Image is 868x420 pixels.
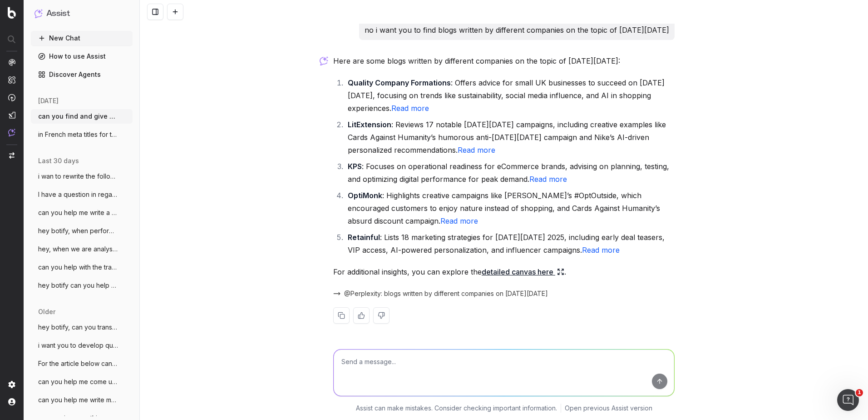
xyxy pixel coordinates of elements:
span: older [38,307,55,316]
span: can you help with the translation of thi [38,263,118,272]
button: Assist [35,7,129,20]
a: Read more [582,245,620,255]
button: i want you to develop quests for a quiz [31,338,133,353]
img: Switch project [9,152,15,159]
span: @Perplexity: blogs written by different companies on [DATE][DATE] [344,289,548,298]
button: hey, when we are analysing meta titles, [31,242,133,256]
span: i wan to rewrite the following meta desc [38,172,118,181]
li: : Focuses on operational readiness for eCommerce brands, advising on planning, testing, and optim... [345,160,675,185]
button: For the article below can you come up wi [31,356,133,371]
li: : Highlights creative campaigns like [PERSON_NAME]’s #OptOutside, which encouraged customers to e... [345,189,675,227]
button: can you help me come up with a suitable [31,375,133,389]
button: @Perplexity: blogs written by different companies on [DATE][DATE] [333,289,548,298]
span: in French meta titles for the G-STAR pag [38,130,118,139]
button: New Chat [31,31,133,45]
span: [DATE] [38,96,59,105]
p: Assist can make mistakes. Consider checking important information. [356,404,557,413]
span: 1 [856,389,863,396]
span: I have a question in regards to the SEO [38,190,118,199]
button: hey botify can you help me with this fre [31,278,133,293]
span: hey botify, can you translate the follow [38,323,118,332]
button: hey botify, can you translate the follow [31,320,133,335]
strong: KPS [348,162,362,171]
span: i want you to develop quests for a quiz [38,341,118,350]
button: in French meta titles for the G-STAR pag [31,127,133,142]
strong: Quality Company Formations [348,78,451,87]
strong: LitExtension [348,120,391,129]
img: Studio [8,111,15,119]
button: can you find and give me articles from d [31,109,133,124]
button: i wan to rewrite the following meta desc [31,169,133,184]
img: Setting [8,381,15,388]
a: detailed canvas here [482,265,564,278]
span: can you help me write a story related to [38,208,118,217]
iframe: Intercom live chat [837,389,859,411]
a: Discover Agents [31,67,133,82]
img: Botify logo [8,7,16,19]
strong: OptiMonk [348,191,382,200]
button: hey botify, when performing a keyword an [31,224,133,238]
img: Assist [35,9,43,18]
button: can you help with the translation of thi [31,260,133,275]
img: Botify assist logo [320,56,328,65]
p: For additional insights, you can explore the . [333,265,675,278]
strong: Retainful [348,233,380,242]
li: : Offers advice for small UK businesses to succeed on [DATE][DATE], focusing on trends like susta... [345,76,675,115]
h1: Assist [46,7,70,20]
span: last 30 days [38,156,79,165]
a: Read more [391,104,429,113]
a: Read more [529,175,567,184]
li: : Reviews 17 notable [DATE][DATE] campaigns, including creative examples like Cards Against Human... [345,118,675,156]
li: : Lists 18 marketing strategies for [DATE][DATE] 2025, including early deal teasers, VIP access, ... [345,231,675,256]
button: can you help me write a story related to [31,205,133,220]
img: Analytics [8,59,15,66]
span: For the article below can you come up wi [38,359,118,368]
a: How to use Assist [31,49,133,64]
span: can you help me come up with a suitable [38,377,118,386]
button: I have a question in regards to the SEO [31,187,133,202]
a: Read more [458,145,495,155]
span: hey botify, when performing a keyword an [38,226,118,235]
span: can you help me write meta title and met [38,395,118,405]
img: Activation [8,94,15,101]
p: no i want you to find blogs written by different companies on the topic of [DATE][DATE] [365,24,669,36]
button: can you help me write meta title and met [31,393,133,407]
span: hey botify can you help me with this fre [38,281,118,290]
span: hey, when we are analysing meta titles, [38,245,118,254]
a: Open previous Assist version [565,404,652,413]
img: Assist [8,129,15,136]
p: Here are some blogs written by different companies on the topic of [DATE][DATE]: [333,55,675,67]
a: Read more [440,216,478,225]
span: can you find and give me articles from d [38,112,118,121]
img: Intelligence [8,76,15,84]
img: My account [8,398,15,405]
